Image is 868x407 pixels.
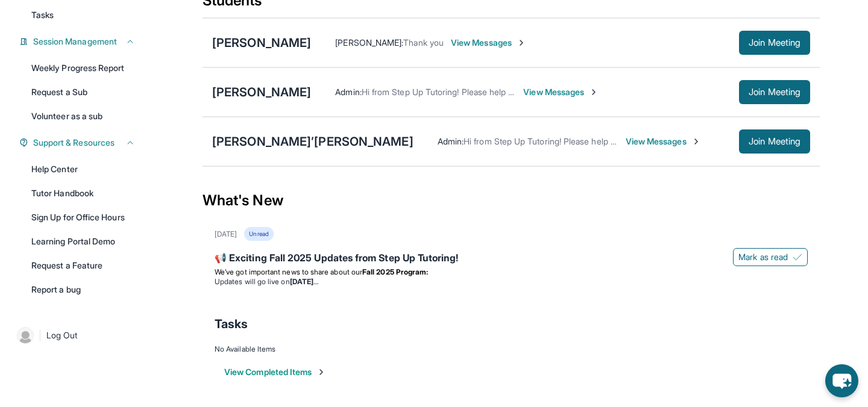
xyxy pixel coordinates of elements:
span: | [39,328,42,343]
span: Mark as read [738,251,788,263]
a: Volunteer as a sub [24,105,142,127]
img: user-img [17,327,34,344]
span: Tasks [31,9,54,21]
div: 📢 Exciting Fall 2025 Updates from Step Up Tutoring! [215,250,808,267]
span: View Messages [523,86,599,98]
button: chat-button [825,364,858,397]
button: Join Meeting [739,31,810,55]
a: Help Center [24,158,142,180]
strong: Fall 2025 Program: [362,267,428,276]
a: Request a Feature [24,255,142,276]
button: Support & Resources [28,137,135,149]
a: Request a Sub [24,81,142,103]
a: Tasks [24,4,142,26]
span: Thank you [403,37,444,48]
span: Join Meeting [749,89,800,96]
div: No Available Items [215,344,808,354]
img: Chevron-Right [517,38,526,48]
a: Learning Portal Demo [24,231,142,252]
a: Report a bug [24,279,142,300]
span: Admin : [438,136,464,146]
div: What's New [203,174,820,227]
span: We’ve got important news to share about our [215,267,362,276]
span: Support & Resources [33,137,115,149]
button: Join Meeting [739,80,810,104]
span: View Messages [451,37,526,49]
button: Join Meeting [739,129,810,154]
button: Mark as read [733,248,808,266]
span: Join Meeting [749,138,800,145]
button: View Completed Items [224,366,326,378]
img: Mark as read [793,252,802,262]
a: |Log Out [12,322,142,349]
div: [PERSON_NAME] [212,84,311,101]
img: Chevron-Right [691,137,701,146]
span: View Messages [626,135,701,148]
span: Log Out [46,329,78,341]
span: Session Management [33,36,117,48]
button: Session Management [28,36,135,48]
div: Unread [244,227,273,241]
div: [PERSON_NAME] [212,34,311,51]
img: Chevron-Right [589,87,599,97]
span: Tasks [215,315,248,332]
span: Admin : [335,87,361,97]
span: Join Meeting [749,39,800,46]
a: Sign Up for Office Hours [24,207,142,228]
span: [PERSON_NAME] : [335,37,403,48]
li: Updates will go live on [215,277,808,287]
strong: [DATE] [290,277,318,286]
div: [PERSON_NAME]’[PERSON_NAME] [212,133,414,150]
a: Weekly Progress Report [24,57,142,79]
div: [DATE] [215,229,237,239]
a: Tutor Handbook [24,182,142,204]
